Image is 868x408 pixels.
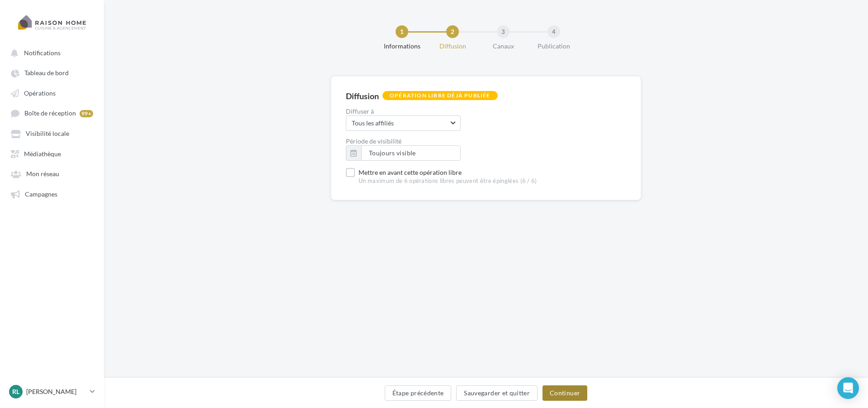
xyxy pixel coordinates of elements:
[25,190,57,198] span: Campagnes
[5,64,99,81] a: Tableau de bord
[497,25,509,38] div: 3
[26,130,69,138] span: Visibilité locale
[396,25,408,38] div: 1
[446,25,459,38] div: 2
[24,110,76,117] span: Boîte de réception
[346,168,537,185] label: Mettre en avant cette opération libre
[26,387,86,396] p: [PERSON_NAME]
[837,377,859,399] div: Open Intercom Messenger
[24,150,61,158] span: Médiathèque
[346,108,626,115] label: Diffuser à
[385,385,452,401] button: Étape précédente
[5,44,95,61] button: Notifications
[456,385,538,401] button: Sauvegarder et quitter
[24,49,61,57] span: Notifications
[346,115,461,131] div: myselect
[369,149,416,157] span: Toujours visible
[26,170,59,178] span: Mon réseau
[5,105,99,121] a: Boîte de réception 99+
[352,119,448,128] span: Tous les affiliés
[12,387,19,396] span: RL
[346,115,461,131] span: myselect activate
[346,138,626,144] label: Période de visibilité
[7,383,97,400] a: RL [PERSON_NAME]
[5,145,99,162] a: Médiathèque
[547,25,560,38] div: 4
[24,69,69,77] span: Tableau de bord
[346,92,379,100] div: Diffusion
[525,42,583,51] div: Publication
[5,186,99,202] a: Campagnes
[5,125,99,141] a: Visibilité locale
[24,89,56,97] span: Opérations
[424,42,481,51] div: Diffusion
[542,385,587,401] button: Continuer
[359,177,537,185] span: Un maximum de 6 opérations libres peuvent être épinglées (6 / 6)
[382,91,498,100] div: Opération libre déjà publiée
[80,110,93,117] div: 99+
[373,42,431,51] div: Informations
[5,165,99,182] a: Mon réseau
[474,42,532,51] div: Canaux
[5,85,99,101] a: Opérations
[361,145,461,161] button: Toujours visible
